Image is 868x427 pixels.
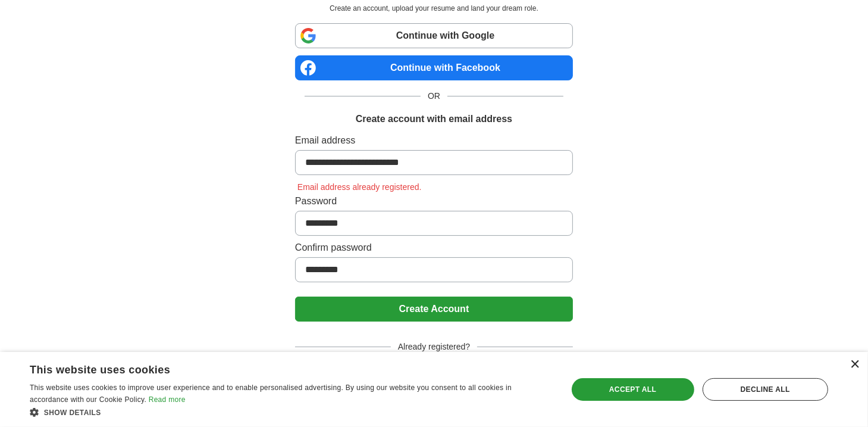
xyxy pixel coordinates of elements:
span: Already registered? [391,341,477,353]
div: This website uses cookies [30,359,522,377]
a: Continue with Facebook [295,55,573,80]
p: Create an account, upload your resume and land your dream role. [297,3,571,14]
button: Create Account [295,297,573,322]
label: Password [295,194,573,208]
div: Close [850,360,859,369]
label: Email address [295,133,573,148]
a: Read more, opens a new window [149,395,186,404]
div: Decline all [703,378,828,401]
span: Show details [44,409,101,417]
span: This website uses cookies to improve user experience and to enable personalised advertising. By u... [30,384,512,404]
span: OR [421,90,447,102]
div: Show details [30,406,551,418]
div: Accept all [572,378,694,401]
h1: Create account with email address [356,112,512,126]
span: Email address already registered. [295,182,424,192]
a: Continue with Google [295,23,573,48]
label: Confirm password [295,241,573,255]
